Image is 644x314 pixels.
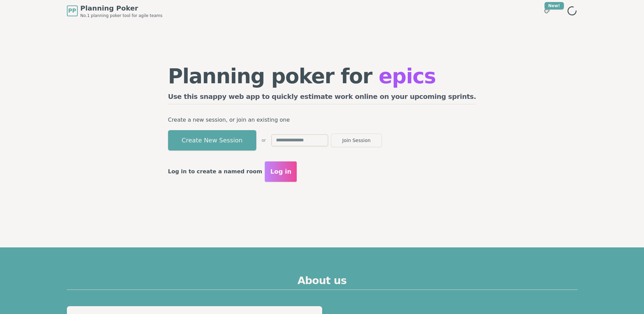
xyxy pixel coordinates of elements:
button: Log in [265,161,297,182]
h2: About us [67,275,577,290]
p: Log in to create a named room [168,167,262,176]
span: Log in [270,167,291,176]
h2: Use this snappy web app to quickly estimate work online on your upcoming sprints. [168,92,476,104]
button: New! [541,5,553,17]
p: Create a new session, or join an existing one [168,115,476,125]
span: or [262,138,266,143]
span: Planning Poker [80,3,163,13]
span: PP [68,7,76,15]
button: Join Session [331,134,382,147]
a: PPPlanning PokerNo.1 planning poker tool for agile teams [67,3,163,18]
div: New! [545,2,564,10]
h1: Planning poker for [168,66,476,86]
button: Create New Session [168,130,256,151]
span: No.1 planning poker tool for agile teams [80,13,163,18]
span: epics [379,64,436,88]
